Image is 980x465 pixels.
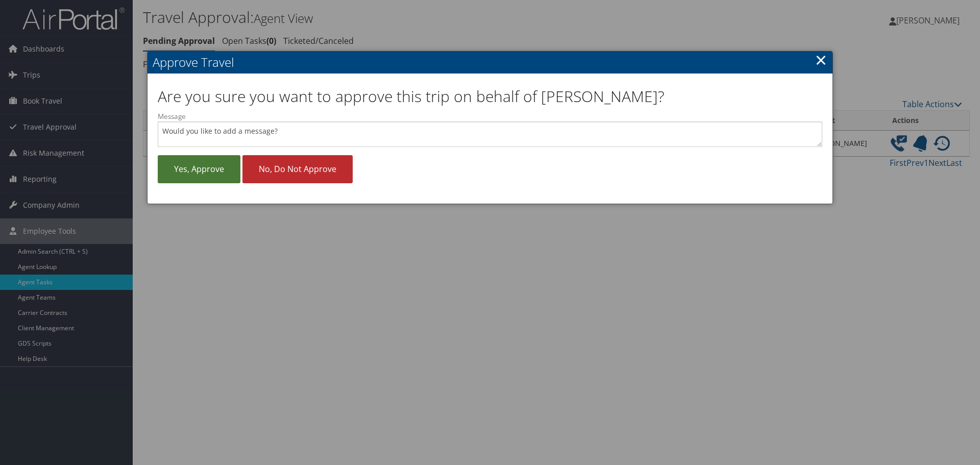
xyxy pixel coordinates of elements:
a: No, do not approve [242,155,353,183]
h1: Are you sure you want to approve this trip on behalf of [PERSON_NAME]? [158,86,822,107]
h2: Approve Travel [148,51,832,74]
a: × [815,50,827,70]
a: Yes, approve [158,155,240,183]
label: Message [158,111,822,147]
textarea: Message [158,121,822,147]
